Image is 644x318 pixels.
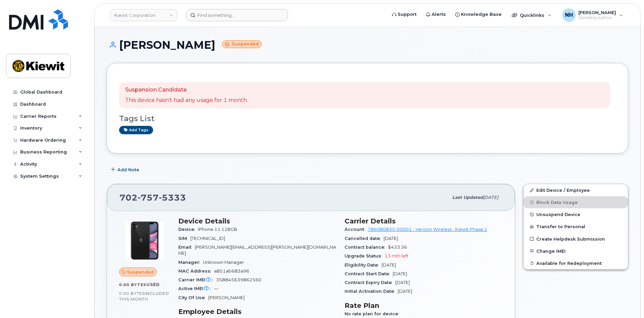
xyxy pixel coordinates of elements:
button: Unsuspend Device [524,208,628,220]
h3: Rate Plan [345,302,503,310]
span: [DATE] [398,289,412,294]
img: iPhone_11.jpg [124,220,165,261]
span: 757 [138,192,159,203]
span: Manager [178,260,203,265]
span: a851ab683a96 [214,269,249,274]
p: This device hasn't had any usage for 1 month [125,97,247,104]
button: Change IMEI [524,245,628,257]
span: 5333 [159,192,186,203]
span: Active IMEI [178,286,214,291]
a: Add tags [119,126,153,134]
button: Available for Redeployment [524,257,628,269]
button: Block Data Usage [524,196,628,208]
span: Cancelled date [345,236,384,241]
span: 702 [119,192,186,203]
span: No rate plan for device [345,311,402,316]
button: Transfer to Personal [524,220,628,233]
span: Eligibility Date [345,262,382,268]
a: Create Helpdesk Submission [524,233,628,245]
h3: Carrier Details [345,217,503,225]
span: [DATE] [384,236,398,241]
h3: Employee Details [178,308,336,316]
span: Upgrade Status [345,253,385,258]
h3: Device Details [178,217,336,225]
span: Device [178,227,198,232]
span: [PERSON_NAME][EMAIL_ADDRESS][PERSON_NAME][DOMAIN_NAME] [178,245,336,256]
span: 358845639862560 [216,277,261,282]
button: Add Note [107,164,145,176]
p: Suspension Candidate [125,86,247,94]
h1: [PERSON_NAME] [107,39,628,51]
a: 786080835-00001 - Verizon Wireless - Kiewit Phase 2 [368,227,487,232]
span: Available for Redeployment [536,260,602,266]
span: [PERSON_NAME] [208,295,245,300]
span: Account [345,227,368,232]
span: $433.36 [388,245,407,250]
span: [DATE] [393,271,407,276]
span: Carrier IMEI [178,277,216,282]
span: Unsuspend Device [536,212,580,217]
h3: Tags List [119,114,616,123]
span: Contract Start Date [345,271,393,276]
small: Suspended [222,40,262,48]
span: SIM [178,236,190,241]
span: [DATE] [382,262,396,268]
span: [DATE] [395,280,410,285]
span: Unknown Manager [203,260,244,265]
iframe: Messenger Launcher [615,289,639,313]
span: included this month [119,291,169,302]
span: Contract balance [345,245,388,250]
span: 13 mth left [385,253,408,258]
span: iPhone 11 128GB [198,227,237,232]
a: Edit Device / Employee [524,184,628,196]
span: 0.00 Bytes [119,282,146,287]
span: 0.00 Bytes [119,291,145,296]
span: Add Note [117,167,139,173]
span: Initial Activation Date [345,289,398,294]
span: used [146,282,160,287]
span: [TECHNICAL_ID] [190,236,225,241]
span: Email [178,245,195,250]
span: MAC Address [178,269,214,274]
span: Suspended [127,269,154,275]
span: — [214,286,218,291]
span: City Of Use [178,295,208,300]
span: Contract Expiry Date [345,280,395,285]
span: Last updated [452,195,483,200]
span: [DATE] [483,195,498,200]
